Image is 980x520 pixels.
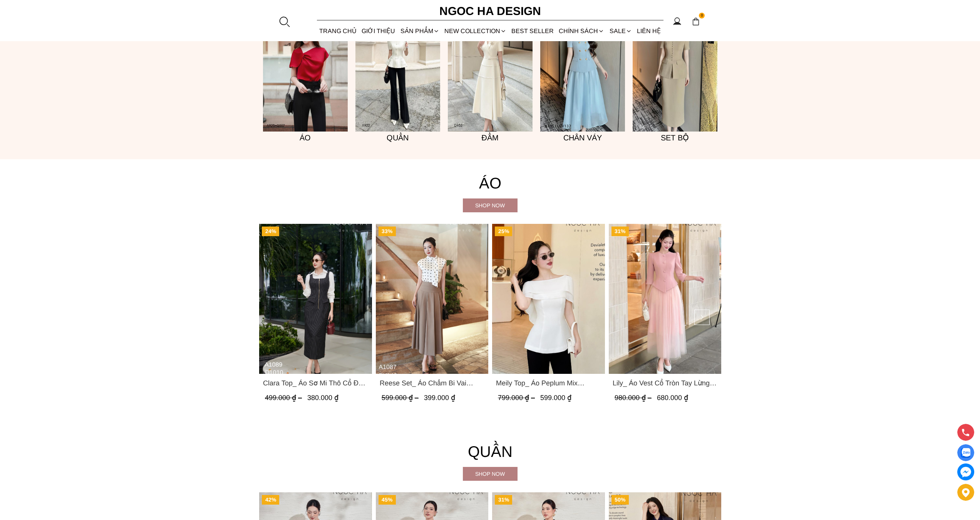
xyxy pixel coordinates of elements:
img: img-CART-ICON-ksit0nf1 [692,17,700,26]
a: Product image - Clara Top_ Áo Sơ Mi Thô Cổ Đức Màu Trắng A1089 [259,224,372,374]
h4: Áo [259,171,721,195]
a: Product image - Lily_ Áo Vest Cổ Tròn Tay Lừng Mix Chân Váy Lưới Màu Hồng A1082+CV140 [608,224,721,374]
span: 399.000 ₫ [424,394,455,402]
span: Lily_ Áo Vest Cổ Tròn Tay Lừng Mix Chân Váy Lưới Màu Hồng A1082+CV140 [612,378,717,388]
div: SẢN PHẨM [398,21,442,41]
a: Link to Lily_ Áo Vest Cổ Tròn Tay Lừng Mix Chân Váy Lưới Màu Hồng A1082+CV140 [612,378,717,388]
span: 799.000 ₫ [498,394,537,402]
a: 3(7) [263,5,348,132]
a: Shop now [463,198,518,212]
h4: Quần [259,439,721,464]
a: SALE [607,21,634,41]
a: Product image - Meily Top_ Áo Peplum Mix Choàng Vai Vải Tơ Màu Trắng A1086 [492,224,605,374]
h5: Áo [263,132,348,144]
h5: Chân váy [540,132,625,144]
span: 380.000 ₫ [307,394,338,402]
a: 3(9) [448,5,533,132]
span: 0 [699,13,705,19]
a: Link to Reese Set_ Áo Chấm Bi Vai Chờm Mix Chân Váy Xếp Ly Hông Màu Nâu Tây A1087+CV142 [379,378,484,388]
a: LIÊN HỆ [634,21,663,41]
a: Ngoc Ha Design [432,2,548,20]
a: messenger [957,463,974,480]
a: TRANG CHỦ [317,21,359,41]
div: Shop now [463,470,518,478]
div: Shop now [463,201,518,210]
h5: Đầm [448,132,533,144]
div: Chính sách [556,21,607,41]
span: Clara Top_ Áo Sơ Mi Thô Cổ Đức Màu Trắng A1089 [263,378,368,388]
a: Product image - Reese Set_ Áo Chấm Bi Vai Chờm Mix Chân Váy Xếp Ly Hông Màu Nâu Tây A1087+CV142 [375,224,488,374]
span: 499.000 ₫ [265,394,304,402]
span: 680.000 ₫ [657,394,688,402]
span: Meily Top_ Áo Peplum Mix Choàng Vai Vải Tơ Màu Trắng A1086 [496,378,601,388]
a: NEW COLLECTION [442,21,509,41]
span: 599.000 ₫ [381,394,420,402]
h5: Quần [355,132,440,144]
a: Link to Meily Top_ Áo Peplum Mix Choàng Vai Vải Tơ Màu Trắng A1086 [496,378,601,388]
span: 980.000 ₫ [614,394,653,402]
a: Display image [957,444,974,461]
a: Shop now [463,467,518,481]
font: Set bộ [661,133,689,142]
span: Reese Set_ Áo Chấm Bi Vai Chờm Mix Chân Váy Xếp Ly Hông Màu Nâu Tây A1087+CV142 [379,378,484,388]
a: 7(3) [540,5,625,132]
img: 3(15) [633,5,717,132]
span: 599.000 ₫ [540,394,571,402]
a: BEST SELLER [509,21,556,41]
a: 2(9) [355,5,440,132]
img: Display image [961,448,970,458]
a: Link to Clara Top_ Áo Sơ Mi Thô Cổ Đức Màu Trắng A1089 [263,378,368,388]
a: GIỚI THIỆU [359,21,398,41]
